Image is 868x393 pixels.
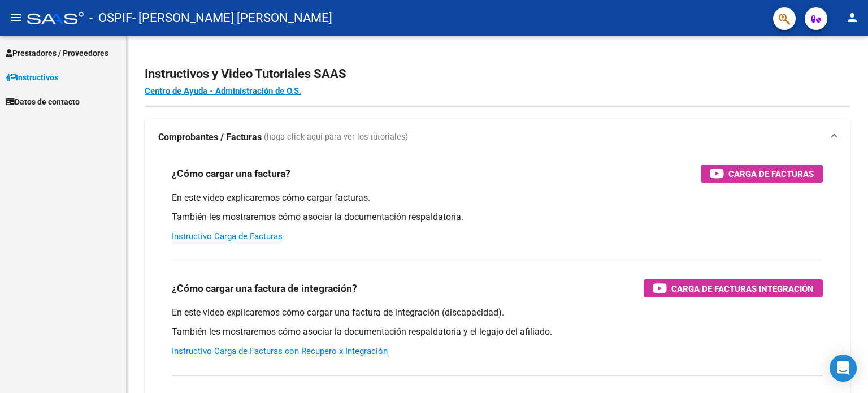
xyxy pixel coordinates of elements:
span: Prestadores / Proveedores [6,47,108,59]
h3: ¿Cómo cargar una factura de integración? [172,280,357,296]
div: Open Intercom Messenger [830,355,857,382]
span: Datos de contacto [6,96,80,108]
mat-expansion-panel-header: Comprobantes / Facturas (haga click aquí para ver los tutoriales) [145,119,850,156]
a: Centro de Ayuda - Administración de O.S. [145,86,301,96]
button: Carga de Facturas [701,165,823,183]
span: - OSPIF [89,6,132,31]
span: - [PERSON_NAME] [PERSON_NAME] [132,6,332,31]
h3: ¿Cómo cargar una factura? [172,166,290,182]
p: En este video explicaremos cómo cargar facturas. [172,192,823,204]
a: Instructivo Carga de Facturas [172,231,283,241]
p: También les mostraremos cómo asociar la documentación respaldatoria y el legajo del afiliado. [172,326,823,338]
mat-icon: menu [9,11,23,24]
mat-icon: person [845,11,859,24]
button: Carga de Facturas Integración [644,279,823,297]
strong: Comprobantes / Facturas [158,131,262,144]
span: (haga click aquí para ver los tutoriales) [264,131,408,144]
h2: Instructivos y Video Tutoriales SAAS [145,63,850,85]
span: Carga de Facturas [728,167,814,181]
span: Instructivos [6,71,58,84]
a: Instructivo Carga de Facturas con Recupero x Integración [172,346,388,356]
p: También les mostraremos cómo asociar la documentación respaldatoria. [172,211,823,223]
span: Carga de Facturas Integración [671,282,814,296]
p: En este video explicaremos cómo cargar una factura de integración (discapacidad). [172,306,823,319]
